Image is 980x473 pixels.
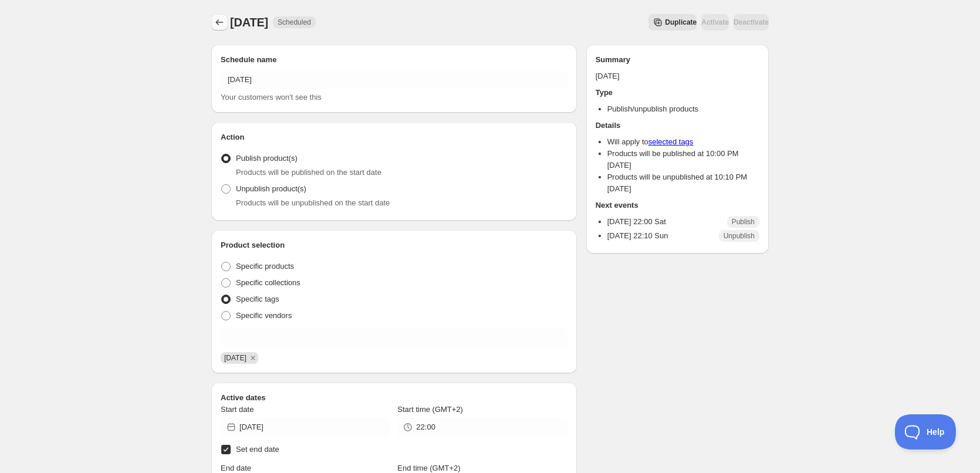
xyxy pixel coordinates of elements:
[648,14,697,31] button: Secondary action label
[236,262,294,271] span: Specific products
[732,217,755,227] span: Publish
[596,87,759,99] h2: Type
[236,295,279,303] span: Specific tags
[236,198,390,207] span: Products will be unpublished on the start date
[596,120,759,131] h2: Details
[224,354,246,362] span: 14/09/2025
[607,216,666,228] p: [DATE] 22:00 Sat
[596,54,759,66] h2: Summary
[230,16,268,29] span: [DATE]
[397,464,460,472] span: End time (GMT+2)
[607,103,759,115] li: Publish/unpublish products
[236,168,381,177] span: Products will be published on the start date
[221,93,322,102] span: Your customers won't see this
[607,136,759,148] li: Will apply to
[236,278,300,287] span: Specific collections
[221,405,254,414] span: Start date
[724,231,755,241] span: Unpublish
[397,405,463,414] span: Start time (GMT+2)
[607,230,668,242] p: [DATE] 22:10 Sun
[221,131,567,143] h2: Action
[221,239,567,251] h2: Product selection
[236,445,279,454] span: Set end date
[895,414,957,450] iframe: Toggle Customer Support
[236,311,292,320] span: Specific vendors
[221,464,251,472] span: End date
[211,14,228,31] button: Schedules
[221,54,567,66] h2: Schedule name
[248,353,258,363] button: Remove 14/09/2025
[596,200,759,211] h2: Next events
[607,148,759,171] li: Products will be published at 10:00 PM [DATE]
[278,18,311,27] span: Scheduled
[236,184,306,193] span: Unpublish product(s)
[648,137,694,146] a: selected tags
[221,392,567,404] h2: Active dates
[607,171,759,195] li: Products will be unpublished at 10:10 PM [DATE]
[596,70,759,82] p: [DATE]
[236,154,298,163] span: Publish product(s)
[665,18,697,27] span: Duplicate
